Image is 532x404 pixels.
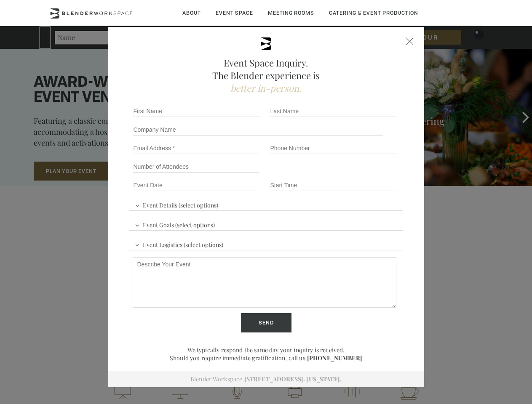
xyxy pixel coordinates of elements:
a: [STREET_ADDRESS]. [US_STATE]. [244,375,342,383]
span: Event Logistics (select options) [133,237,225,250]
p: Should you require immediate gratification, call us. [129,354,403,362]
input: Last Name [270,105,396,117]
h2: Event Space Inquiry. The Blender experience is [129,56,403,94]
p: We typically respond the same day your inquiry is received. [129,346,403,354]
span: Event Details (select options) [133,198,220,210]
div: Blender Workspace. [108,371,424,387]
input: Number of Attendees [133,161,259,173]
span: Event Goals (select options) [133,218,217,230]
input: Start Time [270,179,396,191]
a: [PHONE_NUMBER] [307,354,362,362]
span: better in-person. [230,82,302,94]
input: Email Address * [133,142,259,154]
input: Event Date [133,179,259,191]
input: Company Name [133,124,383,136]
iframe: Chat Widget [380,296,532,404]
input: First Name [133,105,259,117]
input: Send [241,313,291,332]
input: Phone Number [270,142,396,154]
